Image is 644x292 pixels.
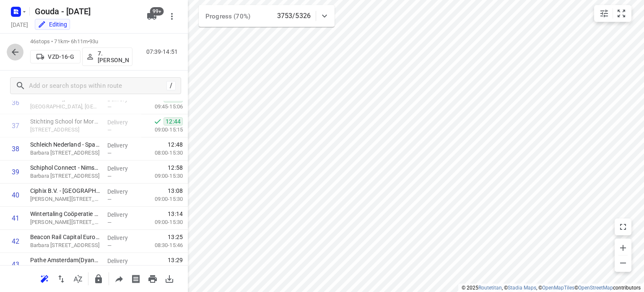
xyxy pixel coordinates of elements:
p: 08:30-15:46 [141,264,183,273]
div: 36 [12,99,19,107]
p: Delivery [107,234,138,242]
p: Barbara [STREET_ADDRESS] [30,264,101,273]
p: 46 stops • 71km • 6h11m [30,38,132,46]
div: 43 [12,260,19,268]
p: [PERSON_NAME][STREET_ADDRESS] [30,195,101,203]
button: 99+ [143,8,160,25]
p: Barbara Strozzilaan 201, Amsterdam [30,172,101,180]
button: More [164,8,180,25]
span: Share route [111,274,127,282]
button: Fit zoom [613,5,630,22]
span: Progress (70%) [205,13,250,20]
p: Schleich Nederland - Spaces(Nikolaj Hansen) [30,140,101,149]
span: Reverse route [53,274,70,282]
span: Reoptimize route [36,274,53,282]
svg: Done [153,117,162,126]
div: 42 [12,237,19,245]
span: — [107,104,112,110]
a: Routetitan [478,285,502,291]
button: Lock route [90,271,107,287]
button: 7.[PERSON_NAME] [82,47,132,66]
span: • [88,38,89,45]
div: 38 [12,145,19,153]
span: — [107,219,112,226]
p: [PERSON_NAME][STREET_ADDRESS] [30,218,101,226]
div: You are currently in edit mode. [38,20,67,29]
p: Delivery [107,187,138,196]
span: 13:08 [168,187,183,195]
button: VZD-16-G [30,50,80,63]
span: 13:25 [168,233,183,241]
p: 3753/5326 [277,11,311,21]
span: 12:44 [164,117,183,126]
span: 93u [89,38,98,45]
li: © 2025 , © , © © contributors [462,285,641,291]
a: Stadia Maps [508,285,536,291]
h5: Project date [8,20,31,29]
span: — [107,127,112,133]
div: small contained button group [594,5,631,22]
p: Delivery [107,257,138,265]
span: 13:29 [168,256,183,264]
span: 13:14 [168,210,183,218]
div: / [166,81,176,90]
p: Strawinskylaan 339, Amsterdam [30,126,101,134]
span: 12:48 [168,140,183,149]
p: Delivery [107,164,138,173]
p: 09:00-15:15 [141,126,183,134]
p: Delivery [107,141,138,150]
span: 99+ [150,7,164,16]
a: OpenMapTiles [542,285,574,291]
p: Ciphix B.V. - Amsterdam(David van Rinkhuyzen) [30,187,101,195]
div: 37 [12,122,19,130]
div: Progress (70%)3753/5326 [199,5,335,27]
p: Wintertaling Coöperatie U.A.(Lonneke Bont) [30,210,101,218]
span: — [107,173,112,179]
p: Barbara Strozzilaan 366, Amsterdam [30,241,101,250]
p: Stichting School for Moral Ambition(Catarina Araujo) [30,117,101,126]
p: Pathe Amsterdam(Dyanne de Hoop) [30,256,101,264]
div: 40 [12,191,19,199]
span: Print shipping labels [127,274,144,282]
p: 09:00-15:30 [141,218,183,226]
button: Map settings [596,5,613,22]
span: Print route [144,274,161,282]
p: 08:00-15:30 [141,149,183,157]
p: Delivery [107,118,138,126]
span: — [107,242,112,249]
h5: Rename [31,5,140,18]
p: Barbara Strozzilaan 201, Amsterdam [30,149,101,157]
p: [GEOGRAPHIC_DATA], [GEOGRAPHIC_DATA] [30,103,101,111]
a: OpenStreetMap [578,285,613,291]
span: Download route [161,274,178,282]
div: 41 [12,214,19,222]
p: 09:00-15:30 [141,195,183,203]
p: 09:00-15:30 [141,172,183,180]
span: — [107,150,112,156]
span: — [107,196,112,203]
p: VZD-16-G [48,53,74,60]
input: Add or search stops within route [29,79,166,92]
div: 39 [12,168,19,176]
span: Sort by time window [70,274,86,282]
span: 12:58 [168,163,183,172]
p: 7.[PERSON_NAME] [98,50,129,63]
p: Beacon Rail Capital Europe B.V.(Mylene de Wever) [30,233,101,241]
p: 07:39-14:51 [146,47,181,56]
p: Delivery [107,210,138,219]
p: Schiphol Connect - Nimsys(Shannon Dekker (locatie Nimsys)) [30,163,101,172]
p: 08:30-15:46 [141,241,183,250]
p: 09:45-15:06 [141,103,183,111]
